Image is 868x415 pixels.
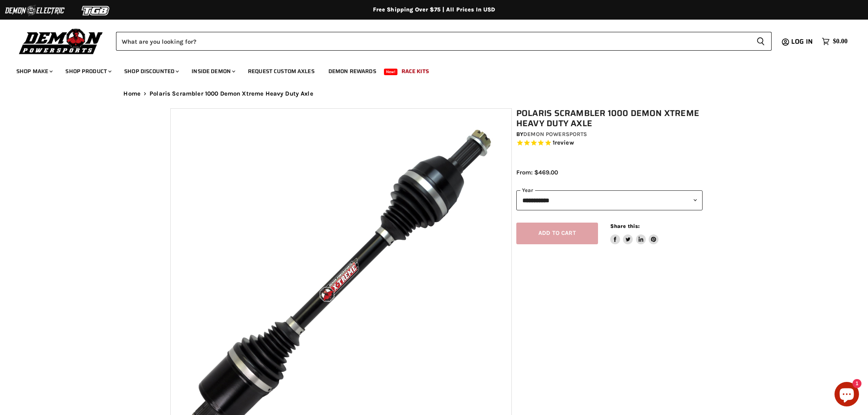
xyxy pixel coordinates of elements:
a: Demon Rewards [322,63,382,80]
select: year [516,190,703,210]
a: $0.00 [818,36,852,47]
a: Home [124,90,141,97]
aside: Share this: [610,223,659,244]
img: Demon Electric Logo 2 [4,3,65,18]
span: Polaris Scrambler 1000 Demon Xtreme Heavy Duty Axle [150,90,313,97]
div: by [516,130,703,139]
ul: Main menu [10,60,846,80]
span: $0.00 [833,38,848,45]
img: Demon Powersports [16,27,106,56]
a: Shop Product [59,63,116,80]
span: New! [384,69,398,75]
span: 1 reviews [553,139,574,147]
form: Product [116,32,772,51]
span: Log in [791,36,813,47]
a: Log in [788,38,818,45]
a: Request Custom Axles [242,63,321,80]
nav: Breadcrumbs [107,90,761,97]
span: review [555,139,574,147]
span: Rated 5.0 out of 5 stars 1 reviews [516,139,703,147]
h1: Polaris Scrambler 1000 Demon Xtreme Heavy Duty Axle [516,108,703,129]
a: Demon Powersports [523,131,587,138]
a: Shop Make [10,63,58,80]
div: Free Shipping Over $75 | All Prices In USD [107,6,761,13]
span: From: $469.00 [516,169,558,176]
inbox-online-store-chat: Shopify online store chat [832,382,861,408]
a: Shop Discounted [118,63,184,80]
button: Search [750,32,772,51]
span: Share this: [610,223,640,229]
img: TGB Logo 2 [65,3,127,18]
input: Search [116,32,750,51]
a: Inside Demon [185,63,240,80]
a: Race Kits [395,63,435,80]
